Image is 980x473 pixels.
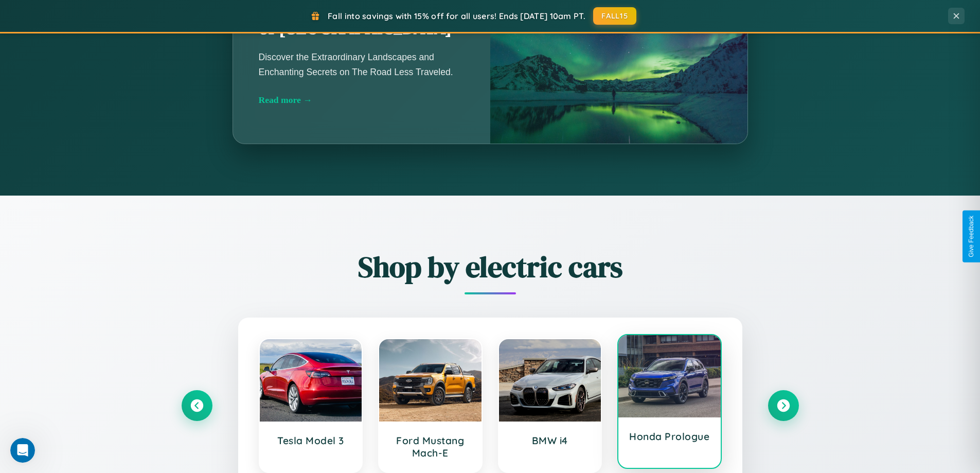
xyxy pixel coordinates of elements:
[389,434,471,459] h3: Ford Mustang Mach-E
[593,7,636,25] button: FALL15
[259,95,465,106] div: Read more →
[270,434,352,447] h3: Tesla Model 3
[629,430,710,443] h3: Honda Prologue
[259,50,465,79] p: Discover the Extraordinary Landscapes and Enchanting Secrets on The Road Less Traveled.
[328,11,585,21] span: Fall into savings with 15% off for all users! Ends [DATE] 10am PT.
[509,434,591,447] h3: BMW i4
[968,216,975,257] div: Give Feedback
[182,247,799,287] h2: Shop by electric cars
[10,438,35,463] iframe: Intercom live chat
